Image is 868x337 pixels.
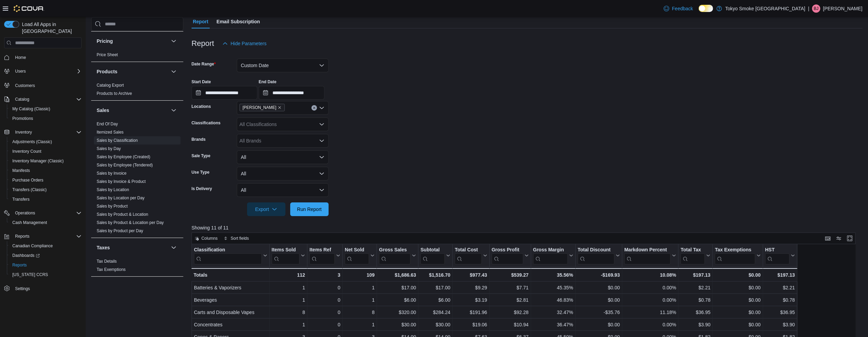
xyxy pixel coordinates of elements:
[1,95,84,104] button: Catalog
[10,195,32,203] a: Transfers
[97,52,118,57] a: Price Sheet
[12,177,44,183] span: Purchase Orders
[1,208,84,218] button: Operations
[4,50,82,311] nav: Complex example
[12,53,82,62] span: Home
[10,138,55,146] a: Adjustments (Classic)
[725,4,806,13] p: Tokyo Smoke [GEOGRAPHIC_DATA]
[12,106,50,112] span: My Catalog (Classic)
[823,4,863,13] p: [PERSON_NAME]
[311,105,317,111] button: Clear input
[290,202,329,216] button: Run Report
[97,228,143,234] span: Sales by Product per Day
[19,21,82,35] span: Load All Apps in [GEOGRAPHIC_DATA]
[420,247,445,253] div: Subtotal
[12,253,40,258] span: Dashboards
[455,321,487,329] div: $19.06
[97,259,117,264] a: Tax Details
[91,81,183,100] div: Products
[309,296,340,304] div: 0
[271,271,305,279] div: 112
[699,5,713,12] input: Dark Mode
[672,5,693,12] span: Feedback
[1,284,84,294] button: Settings
[231,236,249,241] span: Sort fields
[194,296,267,304] div: Beverages
[455,296,487,304] div: $3.19
[240,104,285,111] span: Milton
[12,262,27,268] span: Reports
[97,203,128,209] span: Sales by Product
[765,247,795,264] button: HST
[91,120,183,238] div: Sales
[715,284,760,292] div: $0.00
[297,206,322,213] span: Run Report
[220,37,269,50] button: Hide Parameters
[97,38,168,45] button: Pricing
[715,296,760,304] div: $0.00
[12,95,82,103] span: Catalog
[379,247,411,253] div: Gross Sales
[259,86,325,100] input: Press the down key to open a popover containing a calendar.
[319,122,325,127] button: Open list of options
[309,247,340,264] button: Items Ref
[237,167,329,180] button: All
[192,61,216,67] label: Date Range
[491,296,528,304] div: $2.81
[765,271,795,279] div: $197.13
[12,158,64,164] span: Inventory Manager (Classic)
[97,195,145,201] span: Sales by Location per Day
[765,247,790,253] div: HST
[455,247,481,253] div: Total Cost
[10,251,82,260] span: Dashboards
[10,138,82,146] span: Adjustments (Classic)
[379,284,416,292] div: $17.00
[97,244,110,251] h3: Taxes
[345,284,375,292] div: 1
[10,157,66,165] a: Inventory Manager (Classic)
[97,204,128,209] a: Sales by Product
[7,260,84,270] button: Reports
[12,232,82,240] span: Reports
[97,68,168,75] button: Products
[97,107,168,114] button: Sales
[765,308,795,316] div: $36.95
[533,296,573,304] div: 46.83%
[533,247,567,253] div: Gross Margin
[10,219,50,227] a: Cash Management
[420,271,450,279] div: $1,516.70
[491,247,528,264] button: Gross Profit
[814,4,819,13] span: BJ
[12,67,82,75] span: Users
[491,284,528,292] div: $7.71
[681,271,710,279] div: $197.13
[12,128,35,136] button: Inventory
[97,267,126,272] a: Tax Exemptions
[715,271,760,279] div: $0.00
[97,171,126,176] span: Sales by Invoice
[1,127,84,137] button: Inventory
[271,247,299,264] div: Items Sold
[271,247,299,253] div: Items Sold
[10,261,82,269] span: Reports
[345,247,375,264] button: Net Sold
[14,5,44,12] img: Cova
[578,296,620,304] div: $0.00
[221,234,252,242] button: Sort fields
[420,247,450,264] button: Subtotal
[97,212,148,217] span: Sales by Product & Location
[97,146,121,151] span: Sales by Day
[201,236,218,241] span: Columns
[97,130,124,135] a: Itemized Sales
[420,308,450,316] div: $284.24
[97,129,124,135] span: Itemized Sales
[7,166,84,175] button: Manifests
[194,247,262,264] div: Classification
[7,114,84,123] button: Promotions
[455,284,487,292] div: $9.29
[1,80,84,90] button: Customers
[192,120,221,126] label: Classifications
[192,104,211,109] label: Locations
[15,97,29,102] span: Catalog
[271,308,305,316] div: 8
